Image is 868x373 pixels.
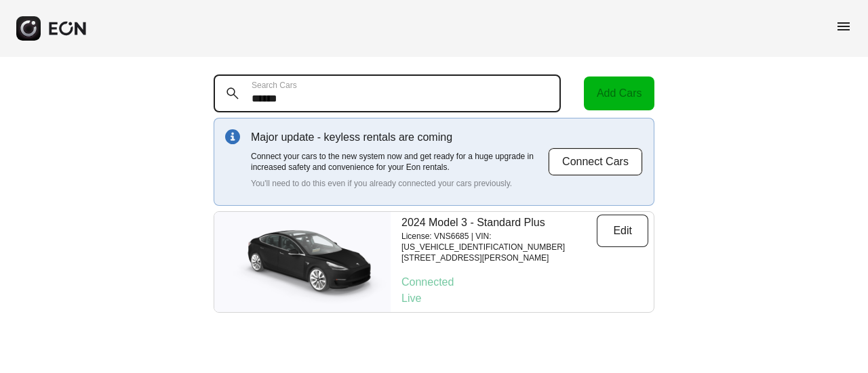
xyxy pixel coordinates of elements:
[835,18,852,35] span: menu
[251,151,548,173] p: Connect your cars to the new system now and get ready for a huge upgrade in increased safety and ...
[401,253,597,263] p: [STREET_ADDRESS][PERSON_NAME]
[401,274,648,290] p: Connected
[401,215,597,231] p: 2024 Model 3 - Standard Plus
[597,215,648,247] button: Edit
[401,290,648,307] p: Live
[252,80,297,91] label: Search Cars
[251,129,548,146] p: Major update - keyless rentals are coming
[225,129,240,144] img: info
[251,178,548,189] p: You'll need to do this even if you already connected your cars previously.
[401,231,597,253] p: License: VNS6685 | VIN: [US_VEHICLE_IDENTIFICATION_NUMBER]
[548,148,643,176] button: Connect Cars
[214,218,391,306] img: car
